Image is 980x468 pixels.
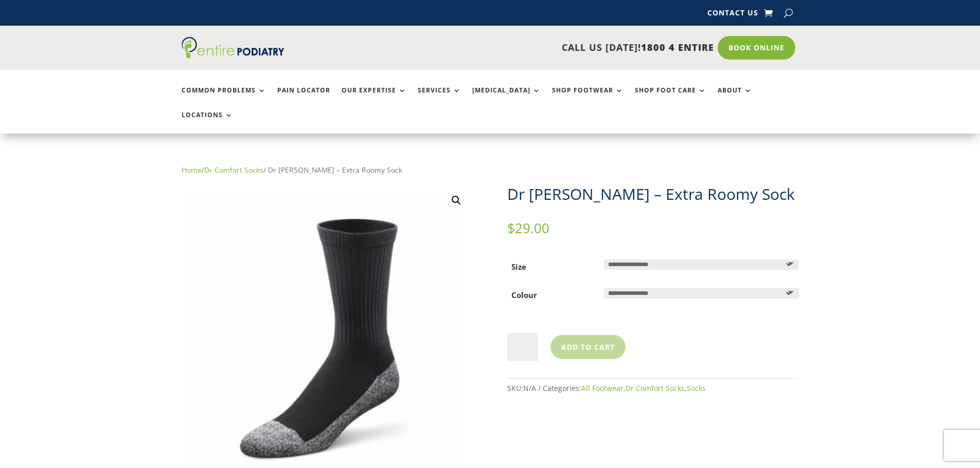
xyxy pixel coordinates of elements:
nav: Breadcrumb [182,163,799,177]
a: [MEDICAL_DATA] [472,87,541,109]
p: CALL US [DATE]! [324,41,714,54]
a: Services [418,87,461,109]
a: Home [182,165,202,175]
label: Size [511,261,526,272]
a: Pain Locator [277,87,330,109]
a: Shop Foot Care [635,87,706,109]
button: Add to cart [550,335,626,359]
a: Book Online [718,36,795,60]
span: Categories: , , [543,383,706,393]
span: N/A [523,383,536,393]
a: Entire Podiatry [182,50,284,61]
a: Contact Us [707,9,758,21]
input: Product quantity [507,333,538,362]
span: SKU: [507,383,543,393]
a: All Footwear [581,383,623,393]
a: Locations [182,111,233,134]
span: $ [507,219,515,237]
span: 1800 4 ENTIRE [641,41,714,53]
label: Colour [511,290,537,300]
a: About [718,87,752,109]
a: Dr Comfort Socks [626,383,685,393]
bdi: 29.00 [507,219,549,237]
h1: Dr [PERSON_NAME] – Extra Roomy Sock [507,183,799,205]
a: Shop Footwear [552,87,623,109]
img: logo (1) [182,37,284,59]
a: View full-screen image gallery [447,191,466,210]
a: Dr Comfort Socks [204,165,263,175]
a: Common Problems [182,87,266,109]
a: Our Expertise [342,87,406,109]
a: Socks [687,383,706,393]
